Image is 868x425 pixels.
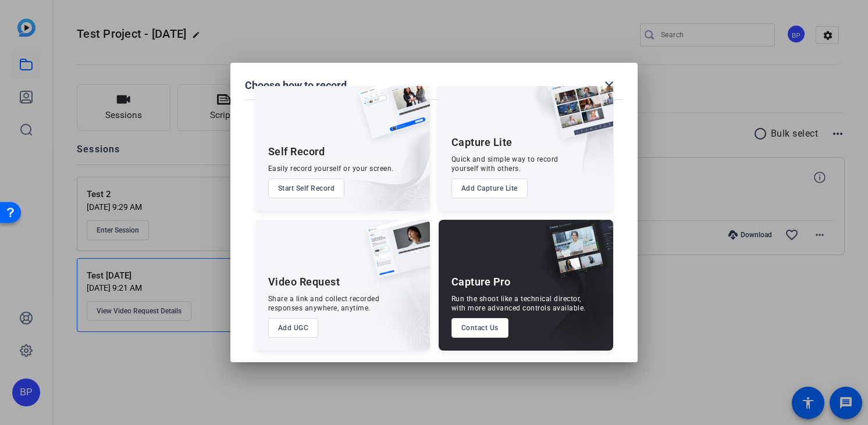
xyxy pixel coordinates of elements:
[451,155,558,173] div: Quick and simple way to record yourself with others.
[245,78,347,92] h1: Choose how to record
[268,178,345,198] button: Start Self Record
[451,294,586,313] div: Run the shoot like a technical director, with more advanced controls available.
[451,135,513,149] div: Capture Lite
[358,220,430,290] img: ugc-content.png
[451,178,528,198] button: Add Capture Lite
[268,145,325,159] div: Self Record
[536,220,613,291] img: capture-pro.png
[268,318,319,338] button: Add UGC
[451,275,511,289] div: Capture Pro
[268,164,394,173] div: Easily record yourself or your screen.
[602,78,616,92] mat-icon: close
[268,294,380,313] div: Share a link and collect recorded responses anywhere, anytime.
[509,80,613,197] img: embarkstudio-capture-lite.png
[541,80,613,151] img: capture-lite.png
[451,318,508,338] button: Contact Us
[329,105,430,211] img: embarkstudio-self-record.png
[268,275,340,289] div: Video Request
[350,80,430,150] img: self-record.png
[527,234,613,351] img: embarkstudio-capture-pro.png
[362,256,430,351] img: embarkstudio-ugc-content.png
